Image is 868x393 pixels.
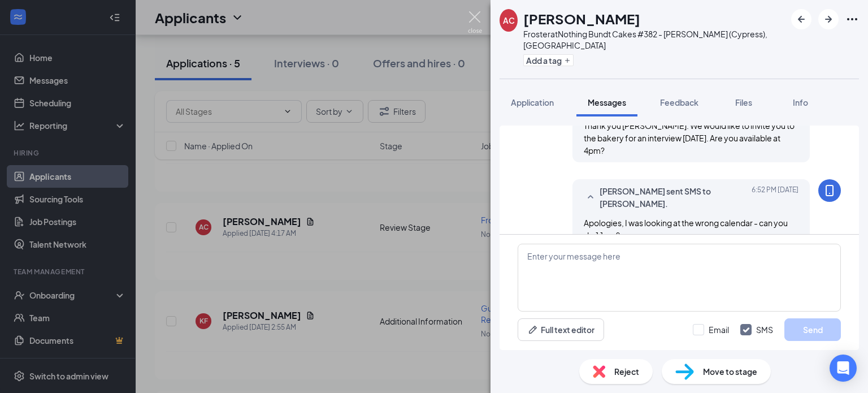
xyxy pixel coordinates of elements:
[791,9,811,29] button: ArrowLeftNew
[822,12,835,26] svg: ArrowRight
[752,185,798,210] span: [DATE] 6:52 PM
[518,318,604,341] button: Full text editorPen
[527,324,539,335] svg: Pen
[784,318,841,341] button: Send
[793,97,808,107] span: Info
[660,97,698,107] span: Feedback
[584,191,597,204] svg: SmallChevronUp
[584,218,788,240] span: Apologies, I was looking at the wrong calendar - can you do 11am?
[584,120,795,156] span: Thank you [PERSON_NAME]. We would like to invite you to the bakery for an interview [DATE]. Are y...
[511,97,554,107] span: Application
[795,12,808,26] svg: ArrowLeftNew
[703,365,757,378] span: Move to stage
[818,9,839,29] button: ArrowRight
[588,97,626,107] span: Messages
[735,97,752,107] span: Files
[523,54,574,66] button: PlusAdd a tag
[503,15,515,26] div: AC
[523,9,640,28] h1: [PERSON_NAME]
[600,185,748,210] span: [PERSON_NAME] sent SMS to [PERSON_NAME].
[614,365,639,378] span: Reject
[823,184,836,197] svg: MobileSms
[845,12,859,26] svg: Ellipses
[523,28,785,51] div: Froster at Nothing Bundt Cakes #382 - [PERSON_NAME] (Cypress), [GEOGRAPHIC_DATA]
[830,355,857,382] div: Open Intercom Messenger
[564,57,571,64] svg: Plus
